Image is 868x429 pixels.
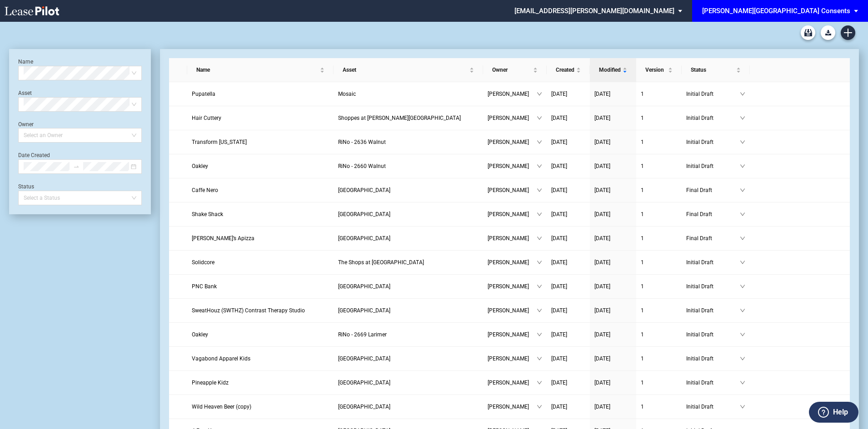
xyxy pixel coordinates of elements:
[551,162,585,171] a: [DATE]
[338,306,479,315] a: [GEOGRAPHIC_DATA]
[338,234,479,243] a: [GEOGRAPHIC_DATA]
[551,163,567,169] span: [DATE]
[599,65,621,74] span: Modified
[537,380,542,385] span: down
[641,354,677,363] a: 1
[338,235,390,242] span: Woburn Village
[641,259,644,266] span: 1
[192,355,250,362] span: Vagabond Apparel Kids
[338,211,390,217] span: Woburn Village
[641,113,677,123] a: 1
[192,378,329,387] a: Pineapple Kidz
[73,163,80,170] span: swap-right
[686,282,740,291] span: Initial Draft
[338,139,386,145] span: RiNo - 2636 Walnut
[641,235,644,242] span: 1
[641,404,644,410] span: 1
[488,210,537,219] span: [PERSON_NAME]
[740,308,745,313] span: down
[551,380,567,386] span: [DATE]
[551,138,585,147] a: [DATE]
[192,210,329,219] a: Shake Shack
[551,331,567,338] span: [DATE]
[551,186,585,195] a: [DATE]
[338,89,479,99] a: Mosaic
[801,25,815,40] a: Archive
[594,404,610,410] span: [DATE]
[740,187,745,193] span: down
[488,186,537,195] span: [PERSON_NAME]
[641,306,677,315] a: 1
[821,25,835,40] a: Download Blank Form
[686,210,740,219] span: Final Draft
[740,380,745,385] span: down
[594,330,632,339] a: [DATE]
[641,211,644,217] span: 1
[73,163,80,170] span: to
[740,284,745,289] span: down
[338,380,390,386] span: Downtown Palm Beach Gardens
[192,138,329,147] a: Transform [US_STATE]
[686,113,740,123] span: Initial Draft
[551,91,567,97] span: [DATE]
[641,307,644,314] span: 1
[686,234,740,243] span: Final Draft
[594,163,610,169] span: [DATE]
[551,234,585,243] a: [DATE]
[551,355,567,362] span: [DATE]
[488,330,537,339] span: [PERSON_NAME]
[686,258,740,267] span: Initial Draft
[192,89,329,99] a: Pupatella
[740,236,745,241] span: down
[551,89,585,99] a: [DATE]
[196,65,319,74] span: Name
[192,402,329,411] a: Wild Heaven Beer (copy)
[686,138,740,147] span: Initial Draft
[192,139,247,145] span: Transform Colorado
[686,89,740,99] span: Initial Draft
[594,259,610,266] span: [DATE]
[594,331,610,338] span: [DATE]
[192,354,329,363] a: Vagabond Apparel Kids
[594,186,632,195] a: [DATE]
[740,260,745,265] span: down
[641,234,677,243] a: 1
[594,380,610,386] span: [DATE]
[641,330,677,339] a: 1
[537,332,542,337] span: down
[641,283,644,290] span: 1
[338,91,356,97] span: Mosaic
[686,162,740,171] span: Initial Draft
[192,282,329,291] a: PNC Bank
[641,282,677,291] a: 1
[488,89,537,99] span: [PERSON_NAME]
[488,354,537,363] span: [PERSON_NAME]
[682,58,750,82] th: Status
[691,65,734,74] span: Status
[641,210,677,219] a: 1
[641,138,677,147] a: 1
[192,331,208,338] span: Oakley
[338,404,390,410] span: Toco Hills Shopping Center
[594,378,632,387] a: [DATE]
[594,354,632,363] a: [DATE]
[594,234,632,243] a: [DATE]
[488,258,537,267] span: [PERSON_NAME]
[537,260,542,265] span: down
[551,354,585,363] a: [DATE]
[18,90,32,96] label: Asset
[594,115,610,121] span: [DATE]
[338,354,479,363] a: [GEOGRAPHIC_DATA]
[551,211,567,217] span: [DATE]
[594,211,610,217] span: [DATE]
[338,331,387,338] span: RiNo - 2669 Larimer
[551,306,585,315] a: [DATE]
[338,330,479,339] a: RiNo - 2669 Larimer
[488,162,537,171] span: [PERSON_NAME]
[338,113,479,123] a: Shoppes at [PERSON_NAME][GEOGRAPHIC_DATA]
[551,307,567,314] span: [DATE]
[641,331,644,338] span: 1
[537,212,542,217] span: down
[338,210,479,219] a: [GEOGRAPHIC_DATA]
[594,139,610,145] span: [DATE]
